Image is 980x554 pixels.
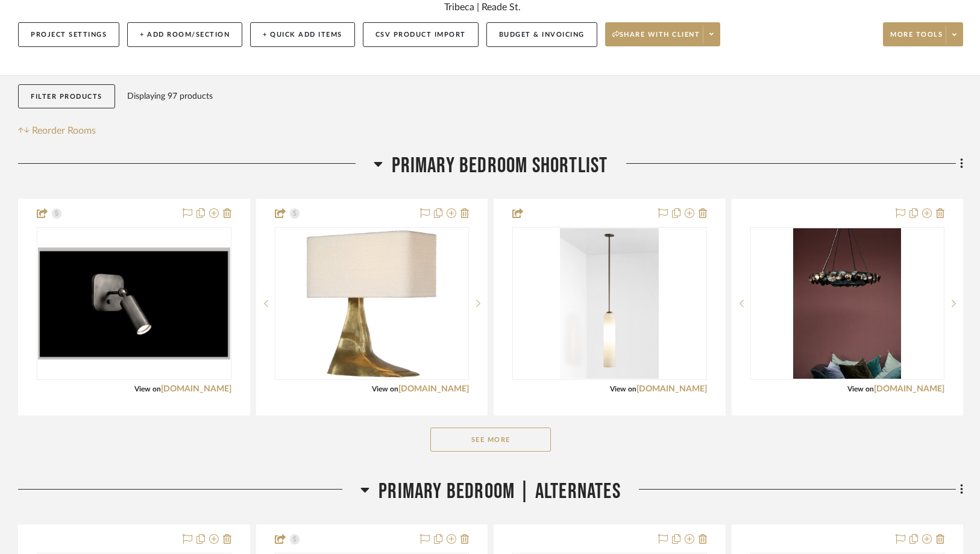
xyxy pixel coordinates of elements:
[513,228,706,379] div: 0
[134,385,161,393] span: View on
[378,479,621,505] span: Primary Bedroom | Alternates
[32,123,96,138] span: Reorder Rooms
[275,228,469,379] div: 0
[363,22,479,47] button: CSV Product Import
[874,385,944,393] a: [DOMAIN_NAME]
[38,247,230,359] img: CYLINDER : SCONCE
[372,385,398,393] span: View on
[560,228,659,379] img: Float Pendant
[398,385,469,393] a: [DOMAIN_NAME]
[18,22,119,47] button: Project Settings
[127,84,213,108] div: Displaying 97 products
[890,30,943,48] span: More tools
[486,22,597,47] button: Budget & Invoicing
[392,153,608,179] span: Primary Bedroom SHORTLIST
[612,30,700,48] span: Share with client
[610,385,636,393] span: View on
[883,22,963,46] button: More tools
[18,123,96,138] button: Reorder Rooms
[605,22,721,46] button: Share with client
[127,22,242,47] button: + Add Room/Section
[636,385,707,393] a: [DOMAIN_NAME]
[18,84,115,109] button: Filter Products
[37,228,231,379] div: 0
[847,385,874,393] span: View on
[793,228,901,379] img: eucalyptus chandelier round single tier
[430,428,551,452] button: See More
[297,228,447,379] img: Terra-Forma 23" Left and Right option Table Lamp
[161,385,231,393] a: [DOMAIN_NAME]
[250,22,355,47] button: + Quick Add Items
